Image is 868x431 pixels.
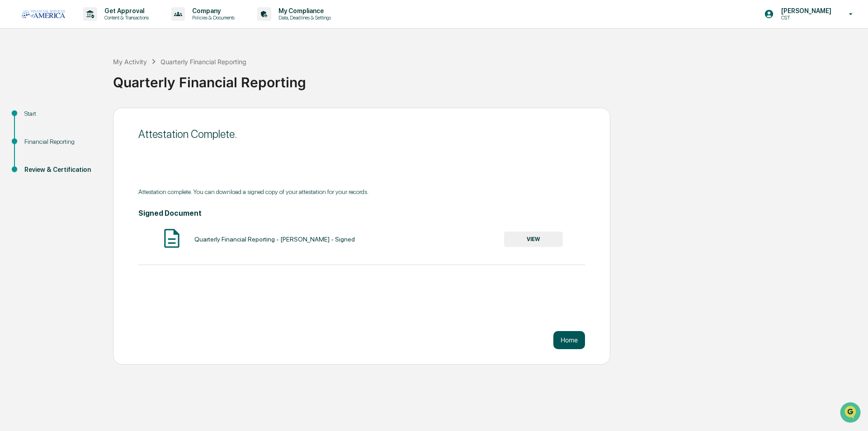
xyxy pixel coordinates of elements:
[113,67,863,90] div: Quarterly Financial Reporting
[774,7,836,14] p: [PERSON_NAME]
[90,153,109,160] span: Pylon
[24,165,99,175] div: Review & Certification
[138,128,585,141] div: Attestation Complete.
[9,115,16,122] div: 🖐️
[774,14,836,21] p: CST
[113,58,147,66] div: My Activity
[271,14,335,21] p: Data, Deadlines & Settings
[31,78,114,85] div: We're available if you need us!
[31,69,148,78] div: Start new chat
[553,331,585,349] button: Home
[22,10,65,18] img: logo
[154,72,165,83] button: Start new chat
[271,7,335,14] p: My Compliance
[9,19,165,33] p: How can we help?
[5,110,62,127] a: 🖐️Preclearance
[160,227,183,250] img: Document Icon
[185,14,239,21] p: Policies & Documents
[97,14,153,21] p: Content & Transactions
[18,131,57,140] span: Data Lookup
[64,153,109,160] a: Powered byPylon
[504,232,563,247] button: VIEW
[75,114,112,123] span: Attestations
[24,109,99,118] div: Start
[66,115,73,122] div: 🗄️
[839,401,863,426] iframe: Open customer support
[138,209,585,218] h4: Signed Document
[5,128,61,144] a: 🔎Data Lookup
[9,69,25,85] img: 1746055101610-c473b297-6a78-478c-a979-82029cc54cd1
[185,7,239,14] p: Company
[160,58,246,66] div: Quarterly Financial Reporting
[62,110,116,127] a: 🗄️Attestations
[138,188,585,195] div: Attestation complete. You can download a signed copy of your attestation for your records.
[18,114,58,123] span: Preclearance
[194,236,355,243] div: Quarterly Financial Reporting - [PERSON_NAME] - Signed
[97,7,153,14] p: Get Approval
[9,132,16,139] div: 🔎
[24,137,99,147] div: Financial Reporting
